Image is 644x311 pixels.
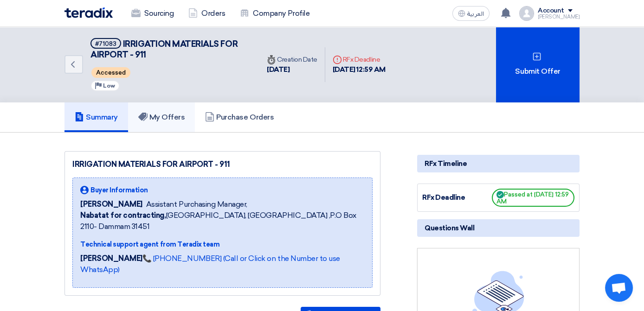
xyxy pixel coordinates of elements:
[146,199,247,210] span: Assistant Purchasing Manager,
[422,192,492,203] div: RFx Deadline
[417,155,580,172] div: RFx Timeline
[124,3,181,24] a: Sourcing
[267,55,317,64] div: Creation Date
[496,27,580,102] div: Submit Offer
[333,55,386,64] div: RFx Deadline
[103,83,115,89] span: Low
[519,6,534,21] img: profile_test.png
[64,102,128,132] a: Summary
[467,11,484,17] span: العربية
[95,41,116,47] div: #71083
[267,64,317,75] div: [DATE]
[90,185,148,195] span: Buyer Information
[80,199,142,210] span: [PERSON_NAME]
[538,7,564,15] div: Account
[128,102,195,132] a: My Offers
[80,211,166,220] b: Nabatat for contracting,
[80,254,340,274] a: 📞 [PHONE_NUMBER] (Call or Click on the Number to use WhatsApp)
[181,3,232,24] a: Orders
[333,64,386,75] div: [DATE] 12:59 AM
[232,3,317,24] a: Company Profile
[90,38,248,61] h5: IRRIGATION MATERIALS FOR AIRPORT - 911
[90,39,238,60] span: IRRIGATION MATERIALS FOR AIRPORT - 911
[138,113,185,122] h5: My Offers
[452,6,489,21] button: العربية
[80,210,365,232] span: [GEOGRAPHIC_DATA], [GEOGRAPHIC_DATA] ,P.O Box 2110- Dammam 31451
[75,113,118,122] h5: Summary
[80,254,142,263] strong: [PERSON_NAME]
[425,223,474,233] span: Questions Wall
[538,14,580,19] div: [PERSON_NAME]
[64,7,113,18] img: Teradix logo
[492,189,574,207] span: Passed at [DATE] 12:59 AM
[72,159,373,170] div: IRRIGATION MATERIALS FOR AIRPORT - 911
[205,113,274,122] h5: Purchase Orders
[91,67,130,78] span: Accessed
[605,274,633,302] a: Open chat
[195,102,284,132] a: Purchase Orders
[80,240,365,249] div: Technical support agent from Teradix team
